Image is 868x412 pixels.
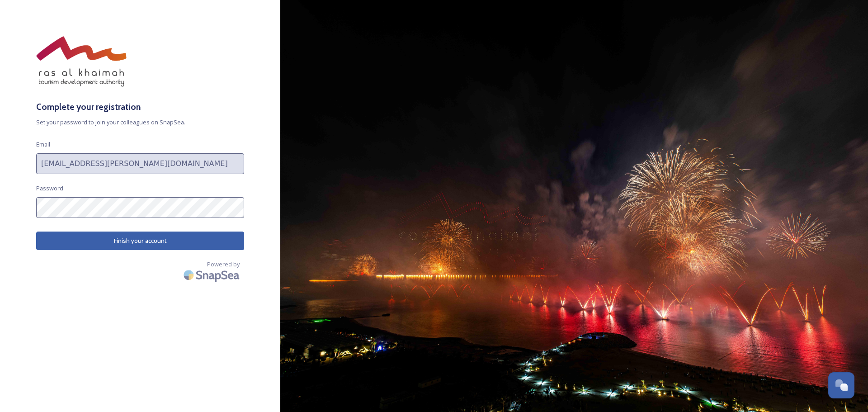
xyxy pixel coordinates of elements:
h3: Complete your registration [36,100,244,114]
button: Finish your account [36,232,244,250]
button: Open Chat [828,372,854,398]
span: Email [36,140,50,149]
img: SnapSea Logo [181,265,244,286]
img: raktda_eng_new-stacked-logo_rgb.png [36,36,127,87]
span: Set your password to join your colleagues on SnapSea. [36,118,244,127]
span: Powered by [207,260,240,269]
span: Password [36,184,63,193]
